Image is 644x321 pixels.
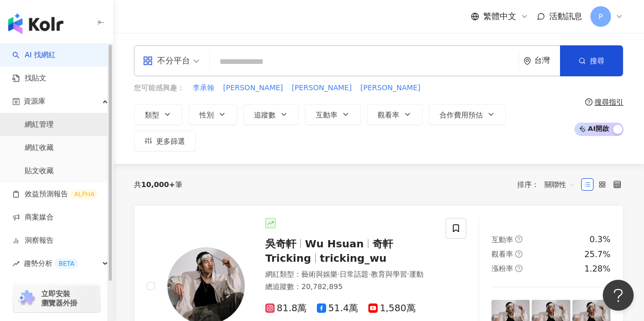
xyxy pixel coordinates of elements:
[8,13,63,34] img: logo
[265,282,433,292] div: 總追蹤數 ： 20,782,895
[360,82,421,94] button: [PERSON_NAME]
[371,270,407,278] span: 教育與學習
[378,111,399,119] span: 觀看率
[549,11,582,21] span: 活動訊息
[12,260,20,267] span: rise
[492,235,513,244] span: 互動率
[492,264,513,273] span: 漲粉率
[134,83,184,93] span: 您可能感興趣：
[305,104,361,125] button: 互動率
[320,252,387,264] span: tricking_wu
[12,212,54,223] a: 商案媒合
[134,131,196,151] button: 更多篩選
[292,83,351,93] span: [PERSON_NAME]
[492,250,513,258] span: 觀看率
[589,234,611,245] div: 0.3%
[515,250,522,258] span: question-circle
[192,82,215,94] button: 李承翰
[534,56,560,65] div: 台灣
[545,176,575,193] span: 關聯性
[55,259,78,269] div: BETA
[599,11,603,22] span: P
[603,280,634,311] iframe: Help Scout Beacon - Open
[483,11,516,22] span: 繁體中文
[12,189,98,199] a: 效益預測報告ALPHA
[143,56,153,66] span: appstore
[429,104,506,125] button: 合作費用預估
[134,180,182,189] div: 共 筆
[367,104,422,125] button: 觀看率
[305,238,364,250] span: Wu Hsuan
[134,104,182,125] button: 類型
[584,249,611,260] div: 25.7%
[13,284,100,312] a: chrome extension立即安裝 瀏覽器外掛
[584,263,611,275] div: 1.28%
[407,270,409,278] span: ·
[517,176,581,193] div: 排序：
[595,98,623,106] div: 搜尋指引
[301,270,337,278] span: 藝術與娛樂
[439,111,483,119] span: 合作費用預估
[41,289,77,308] span: 立即安裝 瀏覽器外掛
[409,270,423,278] span: 運動
[12,73,46,83] a: 找貼文
[16,290,37,307] img: chrome extension
[12,235,54,246] a: 洞察報告
[590,57,604,65] span: 搜尋
[560,45,623,76] button: 搜尋
[361,83,420,93] span: [PERSON_NAME]
[340,270,368,278] span: 日常話題
[316,111,337,119] span: 互動率
[265,303,307,314] span: 81.8萬
[24,90,45,113] span: 資源庫
[143,53,190,69] div: 不分平台
[193,83,214,93] span: 李承翰
[265,269,433,280] div: 網紅類型 ：
[25,166,54,176] a: 貼文收藏
[368,303,416,314] span: 1,580萬
[25,143,54,153] a: 網紅收藏
[141,180,175,189] span: 10,000+
[223,82,283,94] button: [PERSON_NAME]
[189,104,237,125] button: 性別
[265,238,296,250] span: 吳奇軒
[145,111,159,119] span: 類型
[199,111,214,119] span: 性別
[254,111,276,119] span: 追蹤數
[243,104,299,125] button: 追蹤數
[317,303,358,314] span: 51.4萬
[265,238,393,264] span: 奇軒Tricking
[515,235,522,243] span: question-circle
[223,83,283,93] span: [PERSON_NAME]
[156,137,185,145] span: 更多篩選
[291,82,352,94] button: [PERSON_NAME]
[25,120,54,130] a: 網紅管理
[368,270,370,278] span: ·
[523,57,531,65] span: environment
[12,50,56,60] a: searchAI 找網紅
[337,270,340,278] span: ·
[24,252,78,275] span: 趨勢分析
[585,98,592,106] span: question-circle
[515,265,522,272] span: question-circle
